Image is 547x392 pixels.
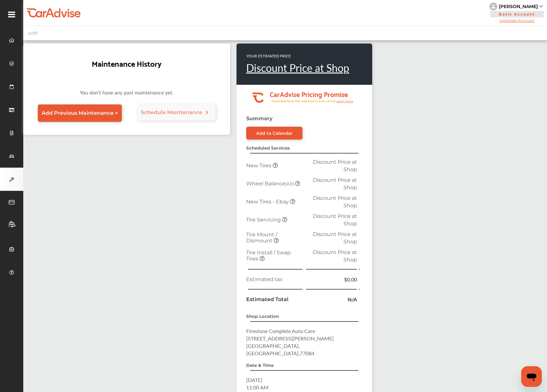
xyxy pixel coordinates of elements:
[246,342,314,357] span: [GEOGRAPHIC_DATA] , [GEOGRAPHIC_DATA] , 77084
[304,294,359,305] td: N/A
[490,11,544,17] span: Basic Account
[246,199,290,205] span: New Tires - Ebay
[138,104,216,121] a: Schedule Maintenance
[28,29,38,37] img: placeholder_car.fcab19be.svg
[246,145,290,151] strong: Scheduled Services
[499,4,538,9] div: [PERSON_NAME]
[272,99,336,103] tspan: Guaranteed lower than retail price on every service.
[313,177,357,191] span: Discount Price at Shop
[246,181,295,187] span: Wheel Balance
[246,376,262,384] span: [DATE]
[489,3,497,10] img: knH8PDtVvWoAbQRylUukY18CTiRevjo20fAtgn5MLBQj4uumYvk2MzTtcAIzfGAtb1XOLVMAvhLuqoNAbL4reqehy0jehNKdM...
[489,18,544,23] span: Upgrade Account
[246,335,334,342] span: [STREET_ADDRESS][PERSON_NAME]
[246,127,302,140] a: Add to Calendar
[42,110,118,116] span: Add Previous Maintenance +
[313,195,357,209] span: Discount Price at Shop
[246,115,273,122] strong: Summary
[246,363,274,368] strong: Date & Time
[38,104,122,122] a: Add Previous Maintenance +
[245,274,304,285] td: Estimated tax
[336,99,353,103] tspan: Learn more
[246,384,268,391] span: 11:00 AM
[141,109,202,115] span: Schedule Maintenance
[313,213,357,227] span: Discount Price at Shop
[246,231,277,244] span: Tire Mount / Dismount
[30,89,224,99] p: You don't have any past maintenance yet.
[313,231,357,245] span: Discount Price at Shop
[245,294,304,305] td: Estimated Total
[246,53,349,59] p: YOUR ESTIMATED PRICE
[313,249,357,263] span: Discount Price at Shop
[521,366,542,387] iframe: Button to launch messaging window
[270,88,348,100] tspan: CarAdvise Pricing Promise
[256,131,293,136] div: Add to Calendar
[246,327,315,335] span: Firestone Complete Auto Care
[246,60,349,75] a: Discount Price at Shop
[246,314,279,319] strong: Shop Location
[246,250,291,262] span: Tire Install / Swap Tires
[540,5,543,7] img: sCxJUJ+qAmfqhQGDUl18vwLg4ZYJ6CxN7XmbOMBAAAAAElFTkSuQmCC
[285,181,294,186] small: (All)
[246,217,282,223] span: Tire Servicing
[313,159,357,172] span: Discount Price at Shop
[92,56,162,70] h2: Maintenance History
[304,274,359,285] td: $0.00
[246,162,273,169] span: New Tires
